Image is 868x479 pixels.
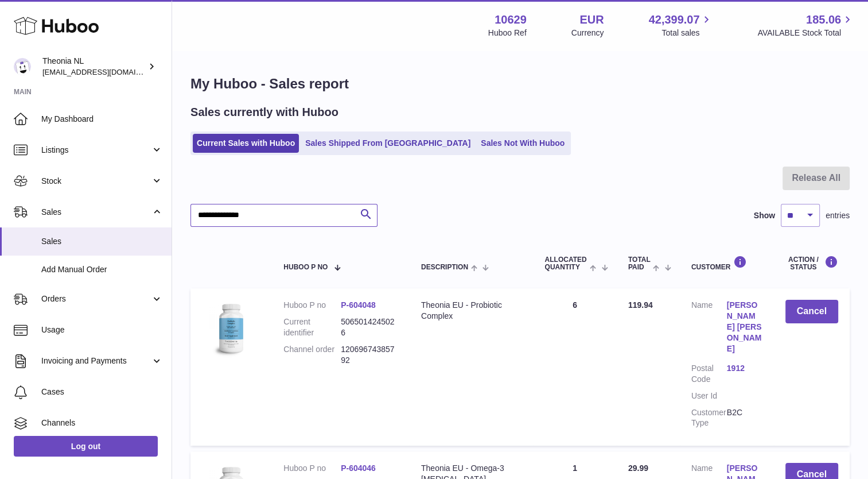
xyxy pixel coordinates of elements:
[42,56,146,78] div: Theonia NL
[41,114,163,125] span: My Dashboard
[533,288,616,446] td: 6
[661,28,713,38] span: Total sales
[41,264,163,275] span: Add Manual Order
[785,256,839,271] div: Action / Status
[190,75,850,93] h1: My Huboo - Sales report
[41,293,151,304] span: Orders
[757,28,854,38] span: AVAILABLE Stock Total
[41,387,163,397] span: Cases
[283,463,341,474] dt: Huboo P no
[754,210,775,221] label: Show
[283,344,341,366] dt: Channel order
[341,300,376,310] a: P-604048
[691,407,727,429] dt: Customer Type
[14,58,31,75] img: info@wholesomegoods.eu
[691,256,762,271] div: Customer
[341,463,376,473] a: P-604046
[421,264,468,271] span: Description
[727,300,762,354] a: [PERSON_NAME] [PERSON_NAME]
[691,300,727,357] dt: Name
[301,134,474,153] a: Sales Shipped From [GEOGRAPHIC_DATA]
[41,236,163,247] span: Sales
[283,300,341,311] dt: Huboo P no
[495,12,527,28] strong: 10629
[41,176,151,187] span: Stock
[190,105,338,120] h2: Sales currently with Huboo
[283,264,328,271] span: Huboo P no
[193,134,299,153] a: Current Sales with Huboo
[41,356,151,366] span: Invoicing and Payments
[757,12,854,38] a: 185.06 AVAILABLE Stock Total
[41,145,151,156] span: Listings
[341,344,398,366] dd: 12069674385792
[202,300,259,357] img: 106291725893057.jpg
[628,300,653,310] span: 119.94
[41,207,151,218] span: Sales
[727,407,762,429] dd: B2C
[488,28,527,38] div: Huboo Ref
[579,12,604,28] strong: EUR
[806,12,841,28] span: 185.06
[727,363,762,374] a: 1912
[41,418,163,428] span: Channels
[628,463,648,473] span: 29.99
[341,316,398,338] dd: 5065014245026
[826,210,850,221] span: entries
[421,300,522,322] div: Theonia EU - Probiotic Complex
[691,391,727,401] dt: User Id
[283,316,341,338] dt: Current identifier
[42,67,169,76] span: [EMAIL_ADDRESS][DOMAIN_NAME]
[571,28,604,38] div: Currency
[691,363,727,385] dt: Postal Code
[544,256,587,271] span: ALLOCATED Quantity
[477,134,569,153] a: Sales Not With Huboo
[648,12,699,28] span: 42,399.07
[648,12,713,38] a: 42,399.07 Total sales
[785,300,839,323] button: Cancel
[41,325,163,335] span: Usage
[628,256,651,271] span: Total paid
[14,436,158,457] a: Log out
